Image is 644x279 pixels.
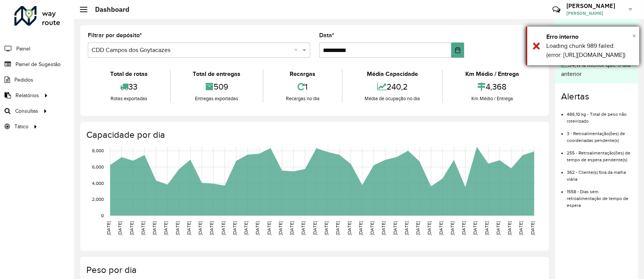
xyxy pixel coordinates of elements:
text: [DATE] [152,221,157,235]
div: Média Capacidade [345,69,441,79]
text: [DATE] [289,221,294,235]
text: [DATE] [461,221,466,235]
button: Close [632,30,636,41]
text: [DATE] [129,221,134,235]
li: 3 - Retroalimentação(ões) de coordenadas pendente(s) [567,125,632,144]
div: Entregas exportadas [173,95,261,102]
span: × [632,32,636,40]
div: 509 [173,79,261,95]
text: 2,000 [92,197,104,202]
text: [DATE] [530,221,535,235]
text: [DATE] [404,221,409,235]
text: [DATE] [312,221,317,235]
span: Pedidos [14,76,33,84]
div: Média de ocupação no dia [345,95,441,102]
text: [DATE] [381,221,386,235]
text: [DATE] [163,221,168,235]
text: 8,000 [92,148,104,153]
div: Km Médio / Entrega [445,95,540,102]
li: 255 - Retroalimentação(ões) de tempo de espera pendente(s) [567,144,632,163]
text: [DATE] [393,221,398,235]
h2: Dashboard [87,5,129,14]
div: Rotas exportadas [90,95,168,102]
text: [DATE] [221,221,226,235]
text: [DATE] [301,221,306,235]
label: Filtrar por depósito [88,31,142,40]
li: 1558 - Dias sem retroalimentação de tempo de espera [567,183,632,209]
div: Recargas [265,69,340,79]
div: 1 [265,79,340,95]
a: Contato Rápido [548,2,564,18]
text: [DATE] [186,221,191,235]
label: Data [319,31,334,40]
text: [DATE] [255,221,260,235]
text: [DATE] [358,221,363,235]
li: 362 - Cliente(s) fora da malha viária [567,163,632,183]
text: [DATE] [507,221,512,235]
div: 33 [90,79,168,95]
div: 34,17% menor que o dia anterior [561,60,632,79]
text: [DATE] [496,221,501,235]
span: Consultas [15,107,38,115]
button: Choose Date [451,43,464,58]
text: [DATE] [117,221,122,235]
text: [DATE] [347,221,352,235]
text: [DATE] [198,221,203,235]
div: Total de entregas [173,69,261,79]
h4: Alertas [561,91,632,102]
span: Relatórios [16,91,39,99]
text: [DATE] [473,221,478,235]
span: Tático [14,123,28,131]
text: [DATE] [209,221,214,235]
span: Painel de Sugestão [16,60,61,68]
text: [DATE] [415,221,420,235]
text: 6,000 [92,164,104,169]
text: [DATE] [450,221,455,235]
span: [PERSON_NAME] [566,10,623,17]
div: 4,368 [445,79,540,95]
text: [DATE] [427,221,432,235]
text: [DATE] [243,221,248,235]
div: Tempo médio por rota [561,24,632,35]
text: [DATE] [335,221,340,235]
text: [DATE] [267,221,271,235]
span: Painel [16,45,30,53]
li: 486,10 kg - Total de peso não roteirizado [567,105,632,125]
span: Clear all [294,46,301,55]
h4: Peso por dia [86,265,541,276]
text: [DATE] [175,221,180,235]
div: Km Médio / Entrega [445,69,540,79]
h3: [PERSON_NAME] [566,2,623,9]
text: [DATE] [484,221,489,235]
div: Recargas no dia [265,95,340,102]
text: [DATE] [140,221,145,235]
text: [DATE] [232,221,237,235]
text: [DATE] [324,221,329,235]
text: [DATE] [370,221,374,235]
text: 0 [101,213,104,218]
h4: Capacidade por dia [86,129,541,140]
text: [DATE] [278,221,283,235]
text: 4,000 [92,181,104,186]
div: 240,2 [345,79,441,95]
div: Total de rotas [90,69,168,79]
div: Loading chunk 989 failed. (error: [URL][DOMAIN_NAME]) [546,41,634,60]
text: [DATE] [438,221,443,235]
text: [DATE] [519,221,524,235]
div: Erro interno [546,32,634,41]
text: [DATE] [106,221,111,235]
